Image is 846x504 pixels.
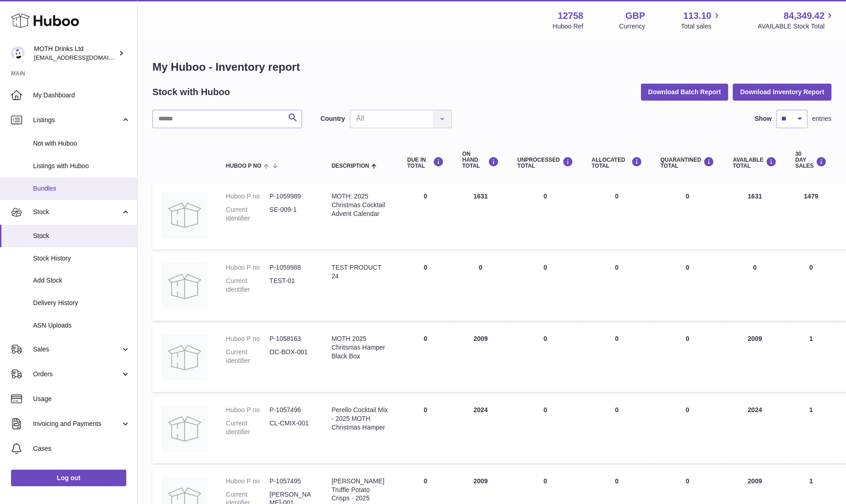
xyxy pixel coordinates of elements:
[331,334,389,361] div: MOTH 2025 Chritsmas Hamper Black Box
[685,335,689,342] span: 0
[641,84,728,100] button: Download Batch Report
[795,151,827,170] div: 30 DAY SALES
[226,205,269,223] dt: Current identifier
[33,370,121,379] span: Orders
[269,406,313,414] dd: P-1057496
[33,208,121,216] span: Stock
[685,264,689,271] span: 0
[661,157,715,169] div: QUARANTINED Total
[685,193,689,200] span: 0
[786,325,836,392] td: 1
[625,10,645,22] strong: GBP
[508,183,583,249] td: 0
[269,348,313,365] dd: OC-BOX-001
[162,406,207,452] img: product image
[685,406,689,413] span: 0
[508,325,583,392] td: 0
[33,232,130,240] span: Stock
[152,60,831,74] h1: My Huboo - Inventory report
[162,192,207,238] img: product image
[269,277,313,294] dd: TEST-01
[558,10,583,22] strong: 12758
[226,334,269,343] dt: Huboo P no
[453,183,508,249] td: 1631
[152,86,230,98] h2: Stock with Huboo
[33,139,130,148] span: Not with Huboo
[786,396,836,463] td: 1
[398,183,453,249] td: 0
[226,477,269,486] dt: Huboo P no
[269,334,313,343] dd: P-1058163
[453,325,508,392] td: 2009
[33,321,130,330] span: ASN Uploads
[723,325,786,392] td: 2009
[583,183,651,249] td: 0
[723,183,786,249] td: 1631
[331,406,389,432] div: Perello Cocktail Mix - 2025 MOTH Christmas Hamper
[33,116,121,125] span: Listings
[508,396,583,463] td: 0
[462,151,499,170] div: ON HAND Total
[398,396,453,463] td: 0
[592,157,642,169] div: ALLOCATED Total
[269,192,313,201] dd: P-1059989
[453,396,508,463] td: 2024
[723,254,786,321] td: 0
[269,263,313,272] dd: P-1059988
[226,277,269,294] dt: Current identifier
[33,299,130,307] span: Delivery History
[407,157,444,169] div: DUE IN TOTAL
[685,477,689,485] span: 0
[226,419,269,436] dt: Current identifier
[331,163,369,169] span: Description
[786,254,836,321] td: 0
[583,254,651,321] td: 0
[226,406,269,414] dt: Huboo P no
[226,163,261,169] span: Huboo P no
[33,444,130,453] span: Cases
[398,254,453,321] td: 0
[34,45,117,62] div: MOTH Drinks Ltd
[786,183,836,249] td: 1479
[681,10,722,31] a: 113.10 Total sales
[226,348,269,365] dt: Current identifier
[162,263,207,309] img: product image
[226,263,269,272] dt: Huboo P no
[757,10,835,31] a: 84,349.42 AVAILABLE Stock Total
[269,477,313,486] dd: P-1057495
[33,419,121,428] span: Invoicing and Payments
[755,114,772,123] label: Show
[33,162,130,170] span: Listings with Huboo
[583,325,651,392] td: 0
[34,54,135,61] span: [EMAIL_ADDRESS][DOMAIN_NAME]
[733,84,831,100] button: Download Inventory Report
[681,22,722,31] span: Total sales
[33,254,130,263] span: Stock History
[269,419,313,436] dd: CL-CMIX-001
[320,114,345,123] label: Country
[33,395,130,403] span: Usage
[508,254,583,321] td: 0
[33,276,130,285] span: Add Stock
[757,22,835,31] span: AVAILABLE Stock Total
[11,46,25,60] img: orders@mothdrinks.com
[33,345,121,354] span: Sales
[33,184,130,193] span: Bundles
[619,22,645,31] div: Currency
[723,396,786,463] td: 2024
[226,192,269,201] dt: Huboo P no
[331,192,389,218] div: MOTH: 2025 Christmas Cocktail Advent Calendar
[162,334,207,380] img: product image
[784,10,824,22] span: 84,349.42
[812,114,831,123] span: entries
[733,157,777,169] div: AVAILABLE Total
[33,91,130,100] span: My Dashboard
[583,396,651,463] td: 0
[398,325,453,392] td: 0
[683,10,711,22] span: 113.10
[331,263,389,281] div: TEST PRODUCT 24
[517,157,573,169] div: UNPROCESSED Total
[269,205,313,223] dd: SE-009-1
[453,254,508,321] td: 0
[553,22,583,31] div: Huboo Ref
